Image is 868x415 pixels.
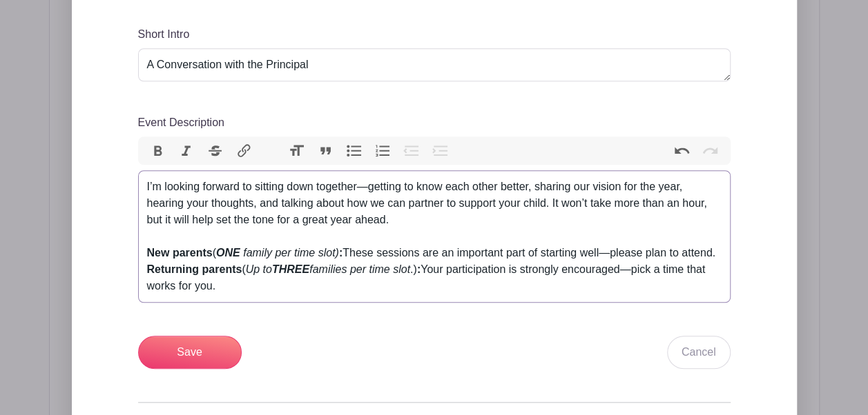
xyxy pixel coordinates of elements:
button: Quote [311,142,340,160]
button: Strikethrough [201,142,230,160]
button: Link [229,142,258,160]
em: Up to [246,263,272,275]
strong: New parents [147,247,213,259]
em: families per time slot [309,263,410,275]
button: Heading [282,142,311,160]
strong: : [339,247,343,259]
em: ONE [216,247,240,259]
button: Numbers [369,142,398,160]
label: Short Intro [138,26,190,43]
a: Cancel [667,336,731,369]
button: Italic [172,142,201,160]
em: family per time slot) [243,247,339,259]
em: THREE [272,263,309,275]
label: Event Description [138,114,224,131]
input: Save [138,336,242,369]
strong: : [417,263,421,275]
button: Redo [696,142,725,160]
button: Undo [667,142,696,160]
div: I’m looking forward to sitting down together—getting to know each other better, sharing our visio... [147,179,722,245]
button: Bold [144,142,173,160]
strong: Returning parents [147,263,242,275]
button: Bullets [340,142,369,160]
div: ( These sessions are an important part of starting well—please plan to attend. ( .) Your particip... [147,245,722,294]
button: Decrease Level [397,142,426,160]
trix-editor: Event Description [138,170,731,303]
button: Increase Level [426,142,455,160]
